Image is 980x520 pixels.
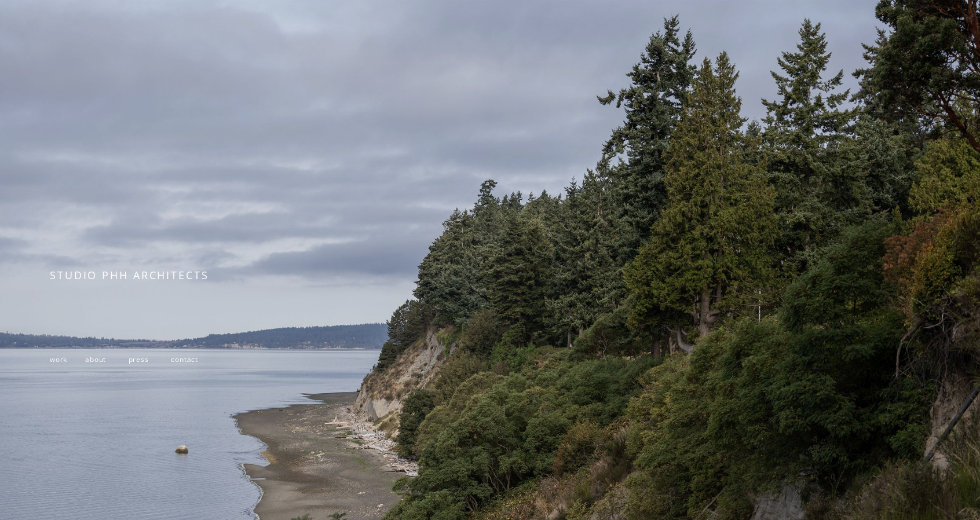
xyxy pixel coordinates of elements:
a: press [129,354,149,364]
a: contact [171,354,198,364]
span: STUDIO PHH ARCHITECTS [50,268,209,282]
a: work [50,354,67,364]
a: about [85,354,106,364]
